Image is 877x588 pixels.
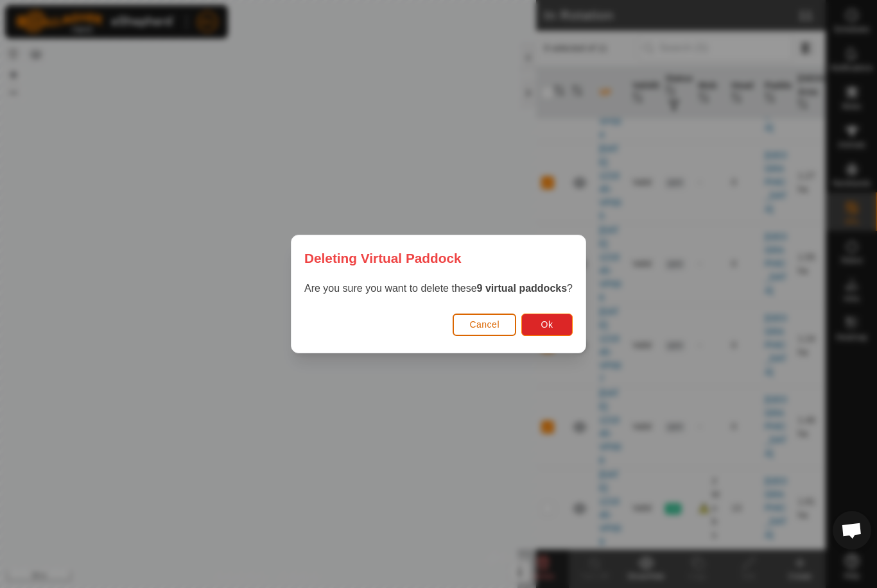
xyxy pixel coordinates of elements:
[477,283,568,294] strong: 9 virtual paddocks
[304,248,462,268] span: Deleting Virtual Paddock
[541,319,553,330] span: Ok
[469,319,499,330] span: Cancel
[453,314,516,336] button: Cancel
[833,511,871,550] div: Open chat
[304,283,573,294] span: Are you sure you want to delete these ?
[521,314,573,336] button: Ok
